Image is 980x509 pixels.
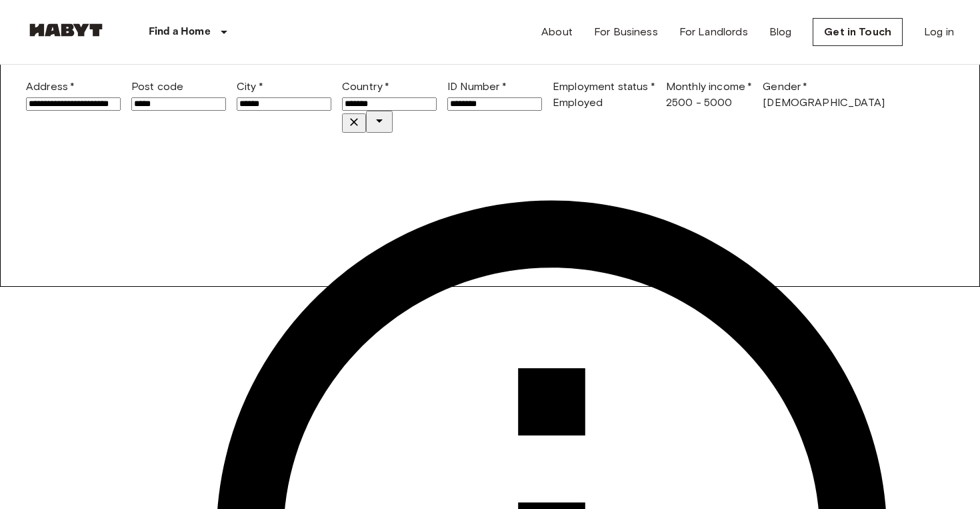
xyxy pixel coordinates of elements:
div: Address [26,79,121,111]
label: City [237,80,263,93]
label: Post code [131,80,183,93]
div: 2500 - 5000 [666,95,752,111]
div: Post code [131,79,226,111]
label: Monthly income [666,80,752,93]
a: About [541,24,573,40]
div: City [237,79,331,111]
label: Address [26,80,75,93]
p: Find a Home [149,24,211,40]
div: Employed [553,95,655,111]
button: Open [366,111,393,133]
label: ID Number [447,80,507,93]
div: [DEMOGRAPHIC_DATA] [763,95,885,111]
a: Blog [769,24,792,40]
img: Habyt [26,23,106,37]
a: Get in Touch [813,18,903,46]
div: ID Number [447,79,542,111]
label: Country [342,80,389,93]
label: Gender [763,80,807,93]
label: Employment status [553,80,655,93]
a: For Business [594,24,658,40]
a: For Landlords [679,24,748,40]
a: Log in [924,24,954,40]
button: Clear [342,113,366,133]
